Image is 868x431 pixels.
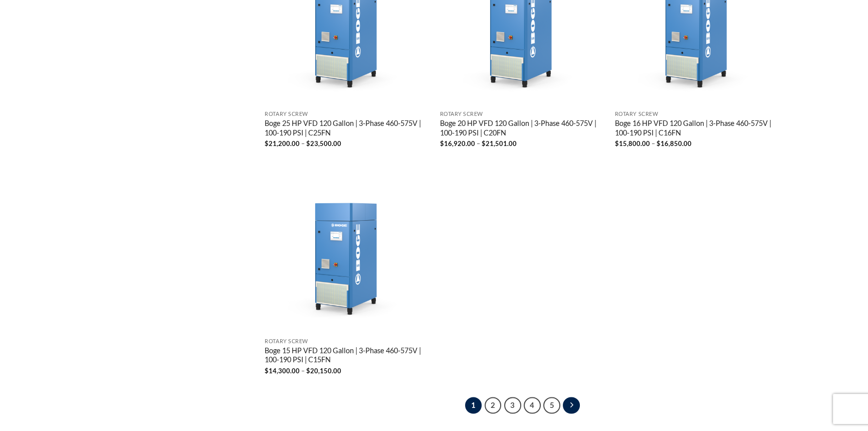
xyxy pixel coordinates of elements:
span: $ [440,139,444,148]
bdi: 16,920.00 [440,139,475,148]
bdi: 16,850.00 [657,139,692,148]
nav: Product Pagination [265,397,780,414]
span: $ [615,139,619,148]
a: Boge 15 HP VFD 120 Gallon | 3-Phase 460-575V | 100-190 PSI | C15FN [265,346,430,366]
a: 4 [524,397,541,414]
p: Rotary Screw [440,111,605,117]
span: $ [306,139,310,148]
span: $ [657,139,661,148]
p: Rotary Screw [265,111,430,117]
span: 1 [465,397,482,414]
a: Boge 16 HP VFD 120 Gallon | 3-Phase 460-575V | 100-190 PSI | C16FN [615,119,780,139]
bdi: 21,200.00 [265,139,300,148]
span: – [476,139,480,148]
a: 2 [485,397,502,414]
bdi: 21,501.00 [481,139,516,148]
span: – [652,139,655,148]
a: Next [563,397,580,414]
span: – [301,139,305,148]
bdi: 14,300.00 [265,367,300,375]
a: Boge 20 HP VFD 120 Gallon | 3-Phase 460-575V | 100-190 PSI | C20FN [440,119,605,139]
img: Boge 15 HP VFD 120 Gallon | 3-Phase 460-575V | 100-190 PSI | C15FN [265,167,430,333]
span: $ [265,367,269,375]
span: $ [306,367,310,375]
bdi: 20,150.00 [306,367,341,375]
span: – [301,367,305,375]
a: 5 [543,397,560,414]
a: Boge 25 HP VFD 120 Gallon | 3-Phase 460-575V | 100-190 PSI | C25FN [265,119,430,139]
p: Rotary Screw [265,338,430,345]
span: $ [481,139,485,148]
bdi: 15,800.00 [615,139,650,148]
bdi: 23,500.00 [306,139,341,148]
a: 3 [504,397,521,414]
span: $ [265,139,269,148]
p: Rotary Screw [615,111,780,117]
